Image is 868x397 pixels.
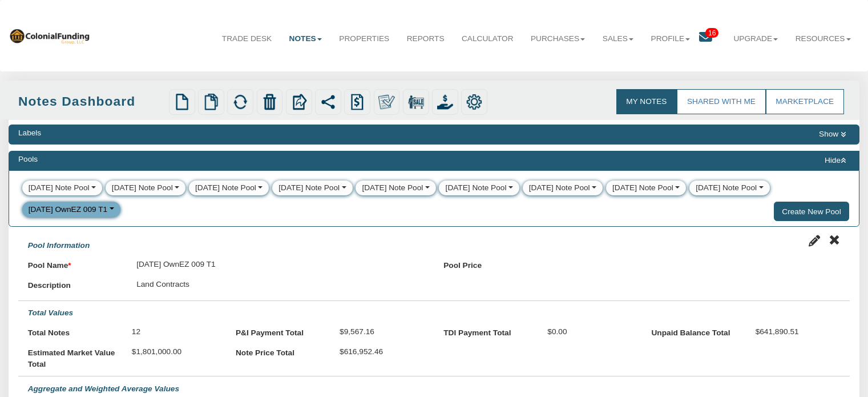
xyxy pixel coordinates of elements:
img: copy.png [203,94,219,110]
div: [DATE] Note Pool [696,182,757,194]
span: 16 [705,28,718,38]
button: Show [815,127,850,141]
a: Reports [398,25,453,53]
img: trash.png [261,94,277,110]
div: Aggregate and Weighted Average Values [18,376,850,397]
div: [DATE] Note Pool [446,182,507,194]
a: Properties [330,25,398,53]
a: Upgrade [725,25,786,53]
button: Create New Pool [774,202,849,220]
div: $0.00 [538,322,632,342]
a: Trade Desk [213,25,281,53]
div: [DATE] Note Pool [29,182,90,194]
label: Unpaid Balance Total [651,322,745,339]
div: [DATE] Note Pool [112,182,173,194]
label: Note Price Total [236,342,330,359]
div: [DATE] Note Pool [362,182,423,194]
label: Pool Price [443,254,538,271]
a: Calculator [453,25,522,53]
img: for_sale.png [408,94,424,110]
img: make_own.png [378,94,394,110]
label: Description [28,274,127,291]
img: settings.png [466,94,482,110]
img: new.png [174,94,190,110]
div: $1,801,000.00 [122,342,216,362]
a: Sales [594,25,643,53]
div: [DATE] Note Pool [195,182,256,194]
img: history.png [349,94,365,110]
img: share.svg [320,94,336,110]
label: Pool Name [28,254,127,271]
label: TDI Payment Total [443,322,538,339]
a: 16 [699,25,725,54]
div: [DATE] Note Pool [278,182,340,194]
a: Profile [642,25,699,53]
img: 569736 [9,27,90,44]
div: [DATE] OwnEZ 009 T1 [29,204,108,215]
label: Total Notes [28,322,122,339]
div: $641,890.51 [746,322,840,342]
div: $9,567.16 [330,322,424,342]
div: [DATE] OwnEZ 009 T1 [127,254,424,274]
div: Notes Dashboard [18,92,165,111]
img: purchase_offer.png [437,94,453,110]
div: 12 [122,322,216,342]
a: Purchases [522,25,594,53]
div: $616,952.46 [330,342,424,362]
div: [DATE] Note Pool [529,182,590,194]
a: Resources [787,25,859,53]
div: Pools [18,154,38,165]
label: P&I Payment Total [236,322,330,339]
a: Notes [280,25,330,53]
label: Estimated Market Value Total [28,342,122,370]
div: Land Contracts [127,274,424,294]
div: Total Values [18,301,850,322]
div: [DATE] Note Pool [612,182,673,194]
div: Pool Information [18,234,99,254]
button: Hide [821,154,850,167]
img: export.svg [291,94,307,110]
img: refresh.png [232,94,248,110]
div: Labels [18,127,41,139]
